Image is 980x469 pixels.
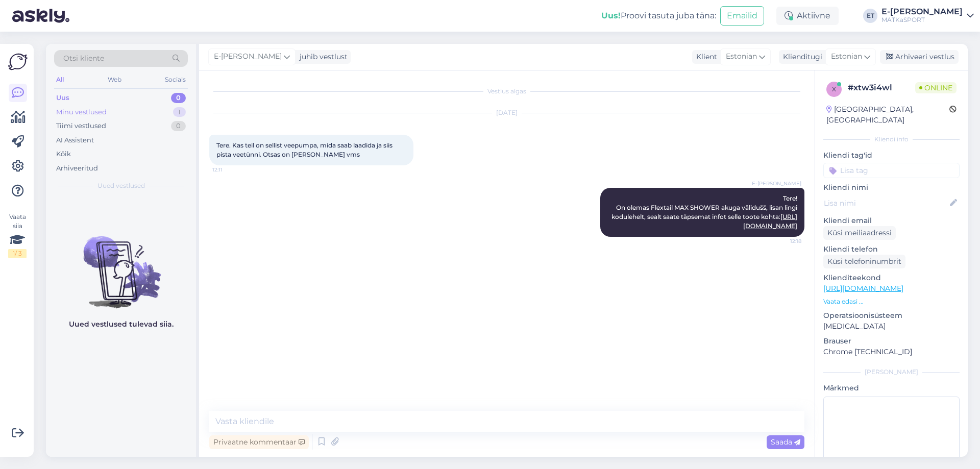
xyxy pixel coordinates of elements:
div: Küsi telefoninumbrit [823,255,905,268]
p: Kliendi email [823,215,960,226]
div: [GEOGRAPHIC_DATA], [GEOGRAPHIC_DATA] [826,104,949,126]
b: Uus! [601,11,621,20]
p: Märkmed [823,383,960,393]
div: Küsi meiliaadressi [823,226,896,240]
span: x [832,85,836,93]
p: Uued vestlused tulevad siia. [69,319,174,330]
span: Saada [771,437,800,447]
div: 1 [173,107,186,117]
input: Lisa tag [823,163,960,178]
img: Askly Logo [8,52,28,71]
div: Kõik [56,149,71,159]
span: 12:18 [763,237,801,245]
div: ET [863,9,877,23]
div: MATKaSPORT [881,16,963,24]
div: Aktiivne [776,7,839,25]
div: Proovi tasuta juba täna: [601,10,716,22]
p: Brauser [823,336,960,347]
a: [URL][DOMAIN_NAME] [823,284,903,293]
p: Kliendi telefon [823,244,960,255]
div: AI Assistent [56,135,94,145]
p: Vaata edasi ... [823,297,960,306]
div: [DATE] [209,108,804,117]
div: # xtw3i4wl [848,82,915,94]
div: Klienditugi [779,52,822,62]
span: Estonian [831,51,862,62]
div: Kliendi info [823,135,960,144]
span: Otsi kliente [63,53,104,64]
div: Uus [56,93,69,103]
span: Uued vestlused [97,181,145,190]
p: [MEDICAL_DATA] [823,321,960,332]
span: Estonian [726,51,757,62]
div: E-[PERSON_NAME] [881,8,963,16]
div: 1 / 3 [8,249,27,258]
div: Web [106,73,124,86]
div: 0 [171,93,186,103]
a: E-[PERSON_NAME]MATKaSPORT [881,8,974,24]
p: Klienditeekond [823,273,960,283]
div: Socials [163,73,188,86]
div: Privaatne kommentaar [209,435,309,449]
span: E-[PERSON_NAME] [752,180,801,187]
div: Arhiveeritud [56,163,98,174]
span: Tere. Kas teil on sellist veepumpa, mida saab laadida ja siis pista veetünni. Otsas on [PERSON_NA... [216,141,394,158]
div: Minu vestlused [56,107,107,117]
img: No chats [46,218,196,310]
span: E-[PERSON_NAME] [214,51,282,62]
div: 0 [171,121,186,131]
div: Vestlus algas [209,87,804,96]
div: Arhiveeri vestlus [880,50,959,64]
div: Tiimi vestlused [56,121,106,131]
button: Emailid [720,6,764,26]
p: Chrome [TECHNICAL_ID] [823,347,960,357]
div: juhib vestlust [296,52,348,62]
span: 12:11 [212,166,251,174]
input: Lisa nimi [824,198,948,209]
p: Kliendi tag'id [823,150,960,161]
div: [PERSON_NAME] [823,367,960,377]
div: All [54,73,66,86]
span: Online [915,82,957,93]
p: Operatsioonisüsteem [823,310,960,321]
div: Vaata siia [8,212,27,258]
p: Kliendi nimi [823,182,960,193]
div: Klient [692,52,717,62]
